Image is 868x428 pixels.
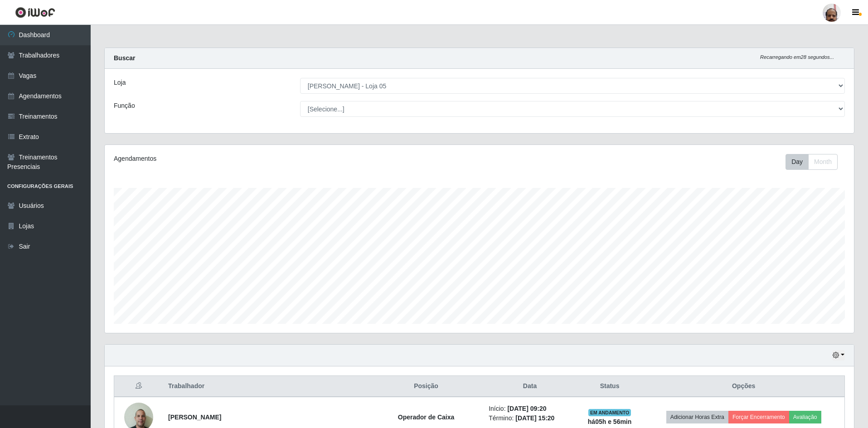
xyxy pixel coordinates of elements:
span: EM ANDAMENTO [588,409,631,416]
th: Trabalhador [163,376,369,397]
time: [DATE] 09:20 [507,405,546,412]
i: Recarregando em 28 segundos... [760,54,834,60]
div: Agendamentos [114,154,411,164]
label: Loja [114,78,126,87]
div: Toolbar with button groups [786,154,845,170]
li: Início: [489,404,571,414]
strong: há 05 h e 56 min [588,418,632,425]
time: [DATE] 15:20 [515,414,554,422]
strong: [PERSON_NAME] [168,414,221,421]
th: Opções [643,376,844,397]
li: Término: [489,414,571,423]
button: Day [786,154,809,170]
th: Data [483,376,577,397]
button: Adicionar Horas Extra [666,411,728,423]
button: Forçar Encerramento [728,411,789,423]
th: Posição [369,376,483,397]
button: Avaliação [789,411,821,423]
div: First group [786,154,838,170]
label: Função [114,101,135,111]
th: Status [577,376,643,397]
img: CoreUI Logo [15,7,55,18]
strong: Operador de Caixa [398,414,455,421]
strong: Buscar [114,54,135,62]
button: Month [808,154,838,170]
